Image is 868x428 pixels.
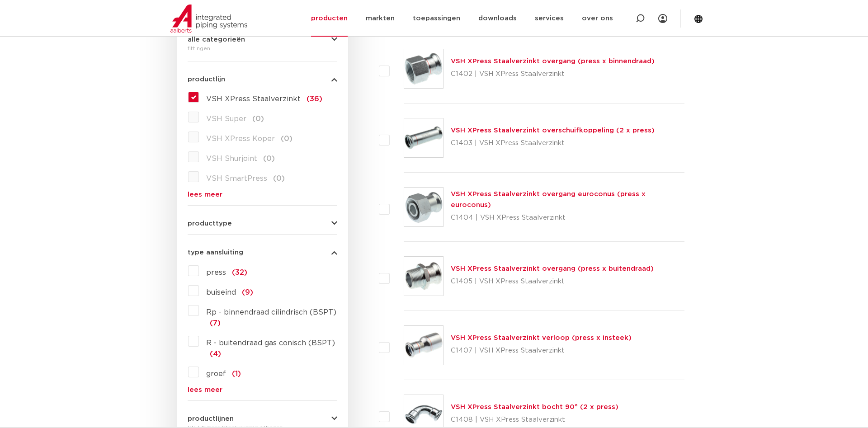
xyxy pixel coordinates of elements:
[451,413,618,427] p: C1408 | VSH XPress Staalverzinkt
[188,76,225,83] span: productlijn
[210,320,221,327] span: (7)
[451,343,632,358] p: C1407 | VSH XPress Staalverzinkt
[451,274,654,289] p: C1405 | VSH XPress Staalverzinkt
[404,118,443,157] img: Thumbnail for VSH XPress Staalverzinkt overschuifkoppeling (2 x press)
[281,135,292,142] span: (0)
[404,326,443,365] img: Thumbnail for VSH XPress Staalverzinkt verloop (press x insteek)
[188,36,245,43] span: alle categorieën
[451,211,684,225] p: C1404 | VSH XPress Staalverzinkt
[451,334,632,341] a: VSH XPress Staalverzinkt verloop (press x insteek)
[451,404,618,410] a: VSH XPress Staalverzinkt bocht 90° (2 x press)
[188,36,337,43] button: alle categorieën
[404,188,443,226] img: Thumbnail for VSH XPress Staalverzinkt overgang euroconus (press x euroconus)
[273,175,285,182] span: (0)
[404,257,443,296] img: Thumbnail for VSH XPress Staalverzinkt overgang (press x buitendraad)
[404,49,443,88] img: Thumbnail for VSH XPress Staalverzinkt overgang (press x binnendraad)
[252,115,264,122] span: (0)
[232,269,247,276] span: (32)
[451,58,655,65] a: VSH XPress Staalverzinkt overgang (press x binnendraad)
[188,43,337,54] div: fittingen
[206,175,267,182] span: VSH SmartPress
[206,135,275,142] span: VSH XPress Koper
[451,127,655,134] a: VSH XPress Staalverzinkt overschuifkoppeling (2 x press)
[188,76,337,83] button: productlijn
[263,155,275,162] span: (0)
[206,155,257,162] span: VSH Shurjoint
[188,249,337,256] button: type aansluiting
[188,386,337,393] a: lees meer
[451,265,654,272] a: VSH XPress Staalverzinkt overgang (press x buitendraad)
[451,67,655,81] p: C1402 | VSH XPress Staalverzinkt
[188,191,337,198] a: lees meer
[206,339,335,347] span: R - buitendraad gas conisch (BSPT)
[206,115,246,122] span: VSH Super
[242,289,253,296] span: (9)
[188,415,234,422] span: productlijnen
[188,415,337,422] button: productlijnen
[206,289,236,296] span: buiseind
[206,370,226,377] span: groef
[232,370,241,377] span: (1)
[188,220,232,227] span: producttype
[188,220,337,227] button: producttype
[206,95,301,103] span: VSH XPress Staalverzinkt
[206,269,226,276] span: press
[451,136,655,151] p: C1403 | VSH XPress Staalverzinkt
[210,350,221,357] span: (4)
[188,249,243,256] span: type aansluiting
[206,309,336,316] span: Rp - binnendraad cilindrisch (BSPT)
[451,191,646,208] a: VSH XPress Staalverzinkt overgang euroconus (press x euroconus)
[307,95,322,103] span: (36)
